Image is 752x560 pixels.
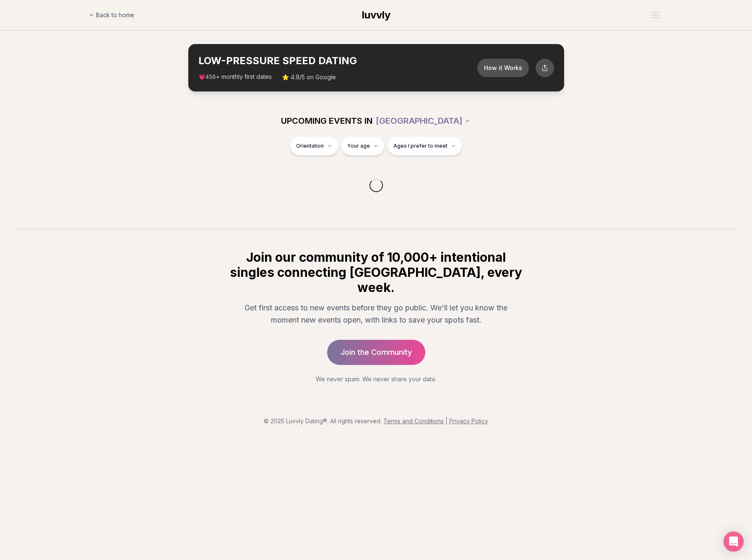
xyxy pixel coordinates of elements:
span: Your age [347,143,370,149]
p: © 2025 Luvvly Dating®. All rights reserved. [7,417,745,425]
button: Ages I prefer to meet [388,137,462,155]
span: UPCOMING EVENTS IN [281,115,372,127]
span: ⭐ 4.9/5 on Google [282,73,336,81]
div: Open Intercom Messenger [723,531,744,552]
a: luvvly [362,8,390,22]
span: | [445,417,448,425]
p: We never spam. We never share your data. [229,375,524,383]
a: Back to home [89,7,134,23]
button: How it Works [477,59,529,77]
a: Join the Community [327,340,425,365]
span: Ages I prefer to meet [393,143,448,149]
span: 456 [206,74,216,81]
span: Back to home [96,11,134,19]
h2: LOW-PRESSURE SPEED DATING [198,54,477,68]
button: [GEOGRAPHIC_DATA] [376,112,471,130]
p: Get first access to new events before they go public. We'll let you know the moment new events op... [235,302,517,326]
button: Open menu [648,9,663,21]
span: Orientation [296,143,324,149]
button: Orientation [290,137,338,155]
a: Privacy Policy [449,417,488,425]
h2: Join our community of 10,000+ intentional singles connecting [GEOGRAPHIC_DATA], every week. [229,250,524,295]
button: Your age [341,137,384,155]
span: 💗 + monthly first dates [198,73,272,81]
a: Terms and Conditions [383,417,444,425]
span: luvvly [362,9,390,21]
